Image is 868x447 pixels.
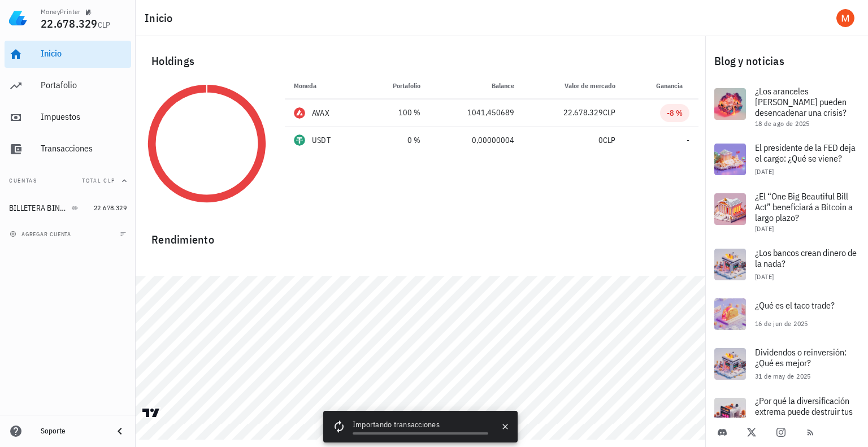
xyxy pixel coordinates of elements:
[373,107,421,119] div: 100 %
[603,135,615,145] span: CLP
[5,167,131,194] button: CuentasTotal CLP
[705,79,868,134] a: ¿Los aranceles [PERSON_NAME] pueden desencadenar una crisis? 18 de ago de 2025
[705,289,868,339] a: ¿Qué es el taco trade? 16 de jun de 2025
[41,80,127,90] div: Portafolio
[523,72,624,99] th: Valor de mercado
[755,247,857,269] span: ¿Los bancos crean dinero de la nada?
[145,9,177,27] h1: Inicio
[836,9,854,27] div: avatar
[294,134,305,146] div: USDT-icon
[142,43,698,79] div: Holdings
[41,7,81,16] div: MoneyPrinter
[705,43,868,79] div: Blog y noticias
[439,134,514,146] div: 0,00000004
[7,228,76,240] button: agregar cuenta
[312,134,331,146] div: USDT
[141,407,161,418] a: Charting by TradingView
[603,107,615,118] span: CLP
[755,372,811,380] span: 31 de may de 2025
[755,190,853,223] span: ¿El “One Big Beautiful Bill Act” beneficiará a Bitcoin a largo plazo?
[12,231,71,238] span: agregar cuenta
[353,419,488,432] div: Importando transacciones
[755,395,853,428] span: ¿Por qué la diversificación extrema puede destruir tus inversiones?
[5,72,131,99] a: Portafolio
[294,107,305,119] div: AVAX-icon
[9,203,69,213] div: BILLETERA BINANCE
[373,134,421,146] div: 0 %
[98,20,111,30] span: CLP
[755,319,808,328] span: 16 de jun de 2025
[285,72,364,99] th: Moneda
[705,339,868,389] a: Dividendos o reinversión: ¿Qué es mejor? 31 de may de 2025
[82,177,115,184] span: Total CLP
[755,346,847,368] span: Dividendos o reinversión: ¿Qué es mejor?
[705,134,868,184] a: El presidente de la FED deja el cargo: ¿Qué se viene? [DATE]
[755,167,774,176] span: [DATE]
[5,104,131,131] a: Impuestos
[41,427,104,436] div: Soporte
[755,119,810,128] span: 18 de ago de 2025
[364,72,430,99] th: Portafolio
[755,272,774,281] span: [DATE]
[312,107,329,119] div: AVAX
[687,135,689,145] span: -
[598,135,603,145] span: 0
[41,16,98,31] span: 22.678.329
[41,143,127,154] div: Transacciones
[142,222,698,249] div: Rendimiento
[563,107,603,118] span: 22.678.329
[9,9,27,27] img: LedgiFi
[705,389,868,444] a: ¿Por qué la diversificación extrema puede destruir tus inversiones?
[5,194,131,222] a: BILLETERA BINANCE 22.678.329
[705,184,868,240] a: ¿El “One Big Beautiful Bill Act” beneficiará a Bitcoin a largo plazo? [DATE]
[429,72,523,99] th: Balance
[5,41,131,68] a: Inicio
[755,142,856,164] span: El presidente de la FED deja el cargo: ¿Qué se viene?
[94,203,127,212] span: 22.678.329
[755,85,847,118] span: ¿Los aranceles [PERSON_NAME] pueden desencadenar una crisis?
[656,81,689,90] span: Ganancia
[755,224,774,233] span: [DATE]
[5,136,131,163] a: Transacciones
[755,300,835,311] span: ¿Qué es el taco trade?
[439,107,514,119] div: 1041,450689
[705,240,868,289] a: ¿Los bancos crean dinero de la nada? [DATE]
[41,111,127,122] div: Impuestos
[667,107,683,119] div: -8 %
[41,48,127,59] div: Inicio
